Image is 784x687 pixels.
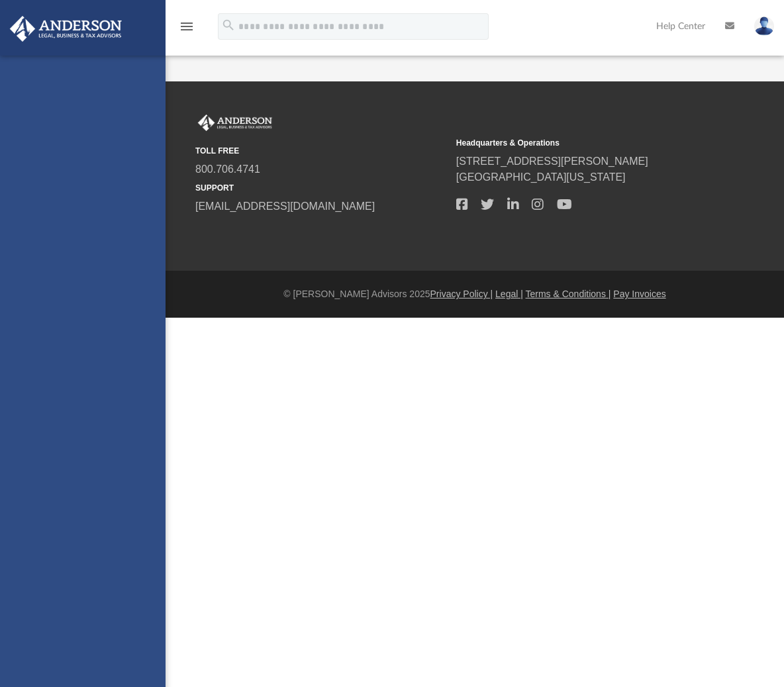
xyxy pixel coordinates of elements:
[430,289,493,299] a: Privacy Policy |
[195,114,275,132] img: Anderson Advisors Platinum Portal
[179,19,195,34] i: menu
[195,163,260,175] a: 800.706.4741
[526,289,611,299] a: Terms & Conditions |
[195,145,447,157] small: TOLL FREE
[179,25,195,34] a: menu
[456,156,648,167] a: [STREET_ADDRESS][PERSON_NAME]
[221,18,236,32] i: search
[195,182,447,194] small: SUPPORT
[195,201,375,212] a: [EMAIL_ADDRESS][DOMAIN_NAME]
[495,289,523,299] a: Legal |
[613,289,665,299] a: Pay Invoices
[754,17,774,36] img: User Pic
[456,171,626,183] a: [GEOGRAPHIC_DATA][US_STATE]
[6,16,126,42] img: Anderson Advisors Platinum Portal
[456,137,708,149] small: Headquarters & Operations
[166,287,784,301] div: © [PERSON_NAME] Advisors 2025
